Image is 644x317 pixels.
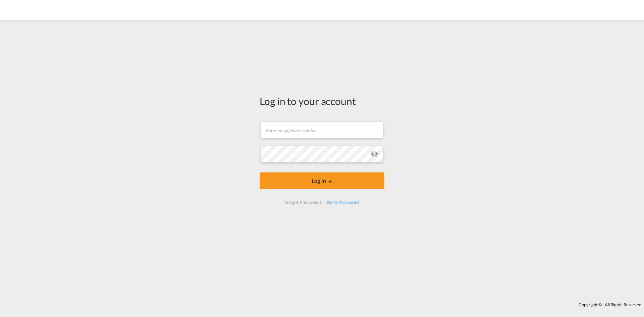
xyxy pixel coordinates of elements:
md-icon: icon-eye-off [371,150,379,158]
button: LOGIN [260,172,384,189]
div: Reset Password [324,196,362,208]
input: Enter email/phone number [260,121,383,138]
div: Forgot Password? [282,196,324,208]
div: Log in to your account [260,94,384,108]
